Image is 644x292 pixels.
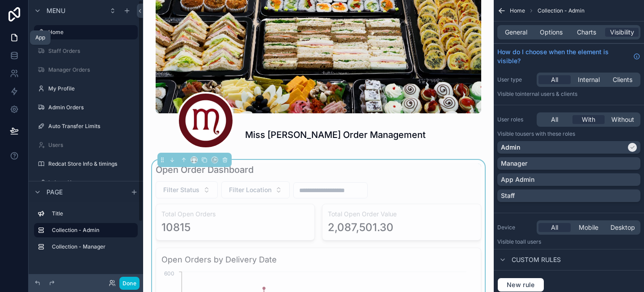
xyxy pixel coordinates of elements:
tspan: 600 [164,270,174,277]
label: Redcat Store Info & timings [48,160,136,167]
span: Users with these roles [520,130,575,137]
span: How do I choose when the element is visible? [497,47,630,65]
p: Manager [501,159,527,168]
span: Clients [613,75,632,84]
label: Auto Transfer Limits [48,123,136,130]
a: Labour Hours [34,176,138,190]
a: How do I choose when the element is visible? [497,47,640,65]
label: Collection - Admin [52,227,131,234]
span: Internal [578,75,600,84]
h3: Total Open Orders [161,210,309,219]
p: Visible to [497,90,640,98]
label: Title [52,210,134,217]
span: Desktop [610,223,635,232]
a: Home [34,25,138,39]
p: Visible to [497,238,640,245]
label: Home [48,29,132,36]
div: 10815 [161,220,191,235]
span: Menu [47,6,65,15]
span: Without [611,115,634,124]
span: All [551,75,558,84]
div: scrollable content [29,202,143,263]
span: Custom rules [512,255,561,264]
label: Labour Hours [48,179,136,186]
label: My Profile [48,85,136,92]
span: Home [510,7,525,14]
a: Auto Transfer Limits [34,119,138,133]
div: 2,087,501.30 [328,220,394,235]
label: Users [48,142,136,149]
a: Admin Orders [34,100,138,115]
a: Users [34,138,138,152]
label: User type [497,76,533,83]
h3: Open Orders by Delivery Date [161,253,475,266]
div: App [35,34,45,41]
a: My Profile [34,82,138,96]
label: Device [497,224,533,231]
span: Options [540,28,563,37]
span: Filter Location [229,185,271,194]
p: App Admin [501,175,534,184]
span: Filter Status [163,185,199,194]
p: Visible to [497,130,640,137]
a: Redcat Store Info & timings [34,157,138,171]
span: With [582,115,595,124]
span: Page [47,188,63,197]
span: Collection - Admin [538,7,585,14]
span: Visibility [610,28,634,37]
label: Collection - Manager [52,243,134,250]
span: General [505,28,527,37]
button: Done [119,277,140,290]
label: Manager Orders [48,66,136,73]
a: Manager Orders [34,63,138,77]
p: Staff [501,191,515,200]
span: Mobile [579,223,598,232]
h3: Total Open Order Value [328,210,475,219]
span: All [551,115,558,124]
button: Select Button [221,181,290,198]
span: Charts [577,28,596,37]
span: All [551,223,558,232]
span: all users [520,238,541,245]
p: Admin [501,143,520,152]
span: Internal users & clients [520,90,577,97]
a: Staff Orders [34,44,138,58]
label: Staff Orders [48,47,136,55]
label: Admin Orders [48,104,136,111]
label: User roles [497,116,533,123]
button: Select Button [156,181,218,198]
h1: Open Order Dashboard [156,163,254,176]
